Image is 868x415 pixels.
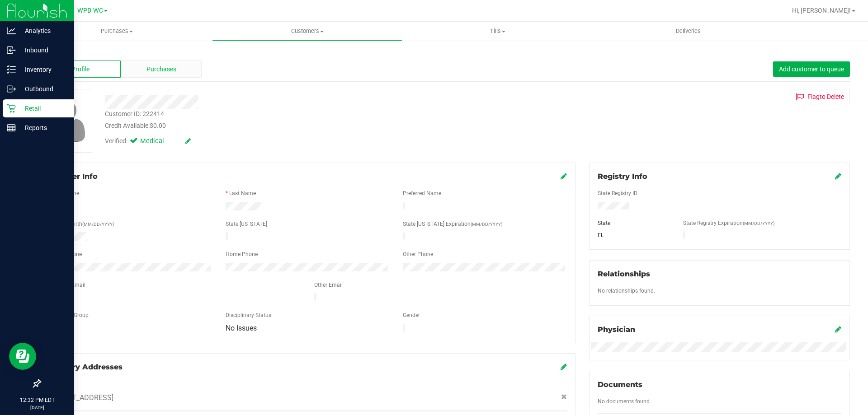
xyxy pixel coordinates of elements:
label: State [US_STATE] Expiration [403,220,502,228]
span: (MM/DD/YYYY) [471,222,502,227]
span: Relationships [598,270,650,278]
label: Disciplinary Status [226,311,271,319]
label: No relationships found. [598,287,655,295]
inline-svg: Inventory [7,65,16,74]
inline-svg: Inbound [7,46,16,55]
span: Add customer to queue [779,65,844,73]
p: Inventory [16,64,70,75]
span: Purchases [22,27,212,35]
span: Documents [598,380,642,389]
p: 12:32 PM EDT [4,396,70,404]
label: Date of Birth [52,220,114,228]
span: Hi, [PERSON_NAME]! [792,7,851,14]
label: Home Phone [226,250,258,258]
div: Verified: [105,136,191,146]
a: Customers [212,22,402,41]
span: [STREET_ADDRESS] [48,392,113,403]
p: Retail [16,103,70,114]
span: No Issues [226,324,257,332]
a: Deliveries [593,22,783,41]
div: State [591,219,677,227]
button: Add customer to queue [773,61,850,77]
label: Gender [403,311,420,319]
label: Preferred Name [403,189,441,197]
label: Last Name [229,189,256,197]
button: Flagto Delete [790,89,850,104]
span: Registry Info [598,172,647,181]
inline-svg: Outbound [7,84,16,93]
p: Inbound [16,45,70,56]
span: Deliveries [664,27,713,35]
inline-svg: Reports [7,123,16,132]
span: (MM/DD/YYYY) [82,222,114,227]
a: Tills [402,22,593,41]
inline-svg: Analytics [7,26,16,35]
a: Purchases [22,22,212,41]
span: (MM/DD/YYYY) [743,221,774,226]
p: Outbound [16,84,70,94]
div: Credit Available: [105,121,503,131]
label: State Registry ID [598,189,637,197]
span: WPB WC [77,7,103,14]
span: Physician [598,325,635,334]
label: Other Phone [403,250,433,258]
span: No documents found. [598,398,651,405]
span: Delivery Addresses [48,363,123,371]
inline-svg: Retail [7,104,16,113]
iframe: Resource center [9,343,36,370]
span: Profile [71,65,90,74]
p: Analytics [16,25,70,36]
label: State Registry Expiration [683,219,774,227]
label: Other Email [314,281,343,289]
div: Customer ID: 222414 [105,109,164,119]
span: $0.00 [150,122,166,129]
span: Purchases [146,65,176,74]
p: [DATE] [4,404,70,411]
span: Tills [403,27,592,35]
div: FL [591,231,677,239]
span: Medical [140,136,176,146]
span: Customers [212,27,402,35]
label: State [US_STATE] [226,220,267,228]
p: Reports [16,122,70,133]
